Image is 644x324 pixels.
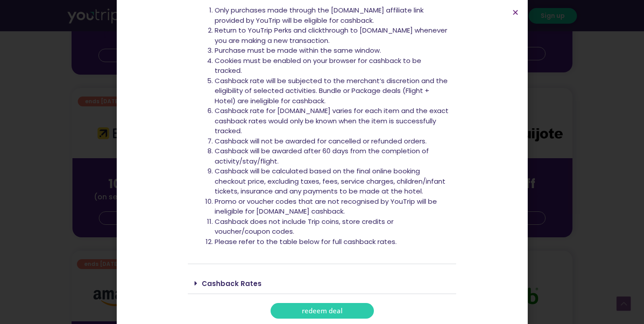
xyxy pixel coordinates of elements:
li: Cashback will be awarded after 60 days from the completion of activity/stay/flight. [215,146,449,166]
a: Cashback Rates [202,279,262,288]
li: Cookies must be enabled on your browser for cashback to be tracked. [215,56,449,76]
li: Please refer to the table below for full cashback rates. [215,237,449,247]
li: Cashback will be calculated based on the final online booking checkout price, excluding taxes, fe... [215,166,449,197]
div: Cashback Rates [188,273,456,294]
li: Promo or voucher codes that are not recognised by YouTrip will be ineligible for [DOMAIN_NAME] ca... [215,197,449,217]
li: Only purchases made through the [DOMAIN_NAME] affiliate link provided by YouTrip will be eligible... [215,5,449,25]
li: Cashback will not be awarded for cancelled or refunded orders. [215,136,449,147]
a: Close [512,9,519,16]
a: redeem deal [271,303,374,319]
li: Cashback rate will be subjected to the merchant’s discretion and the eligibility of selected acti... [215,76,449,106]
li: Purchase must be made within the same window. [215,46,449,56]
span: redeem deal [302,307,343,314]
li: Cashback rate for [DOMAIN_NAME] varies for each item and the exact cashback rates would only be k... [215,106,449,136]
li: Cashback does not include Trip coins, store credits or voucher/coupon codes. [215,217,449,237]
li: Return to YouTrip Perks and clickthrough to [DOMAIN_NAME] whenever you are making a new transaction. [215,25,449,46]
